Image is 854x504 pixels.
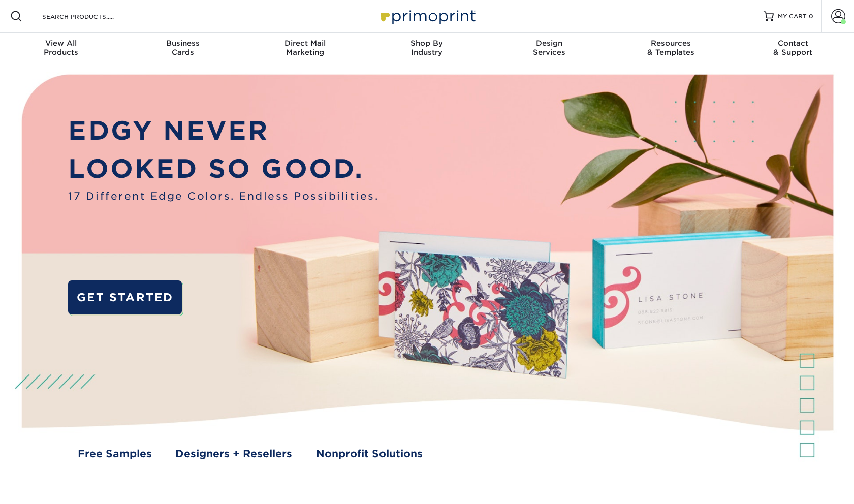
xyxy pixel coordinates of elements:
a: Contact& Support [732,33,854,65]
a: BusinessCards [122,33,244,65]
span: Shop By [366,39,488,48]
span: Contact [732,39,854,48]
a: Nonprofit Solutions [316,446,423,461]
a: DesignServices [488,33,610,65]
a: GET STARTED [68,280,182,314]
input: SEARCH PRODUCTS..... [41,10,140,22]
a: Resources& Templates [610,33,732,65]
span: Resources [610,39,732,48]
div: Marketing [244,39,366,57]
p: EDGY NEVER [68,112,378,150]
img: Primoprint [376,5,478,27]
div: & Templates [610,39,732,57]
a: Designers + Resellers [175,446,292,461]
div: Services [488,39,610,57]
span: 17 Different Edge Colors. Endless Possibilities. [68,188,378,204]
span: Design [488,39,610,48]
span: 0 [809,13,813,20]
a: Shop ByIndustry [366,33,488,65]
a: Direct MailMarketing [244,33,366,65]
span: Business [122,39,244,48]
a: Free Samples [78,446,152,461]
div: & Support [732,39,854,57]
div: Industry [366,39,488,57]
span: Direct Mail [244,39,366,48]
div: Cards [122,39,244,57]
p: LOOKED SO GOOD. [68,150,378,188]
span: MY CART [778,12,807,21]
